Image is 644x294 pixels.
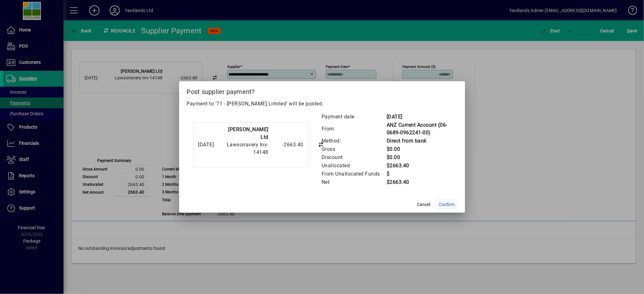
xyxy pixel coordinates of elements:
span: Lawsonavery Inv-14148 [227,142,268,155]
button: Confirm [437,199,458,210]
td: Gross [321,145,386,153]
td: $0.00 [386,145,451,153]
td: Payment date [321,113,386,121]
td: From Unallocated Funds [321,170,386,178]
td: $2663.40 [386,162,451,170]
td: Discount [321,153,386,162]
td: Method: [321,137,386,145]
p: Payment to '71 - [PERSON_NAME] Limited' will be posted. [187,100,458,108]
span: Cancel [417,201,430,208]
td: [DATE] [386,113,451,121]
td: Net [321,178,386,186]
td: Direct from bank [386,137,451,145]
td: Unallocated [321,162,386,170]
button: Cancel [414,199,434,210]
td: $ [386,170,451,178]
strong: [PERSON_NAME] Ltd [228,126,269,140]
div: [DATE] [198,141,219,149]
span: Confirm [439,201,455,208]
td: From: [321,121,386,137]
h2: Post supplier payment? [179,81,465,100]
td: ANZ Current Account (06-0689-0962241-00) [386,121,451,137]
div: -2663.40 [272,141,303,149]
td: $0.00 [386,153,451,162]
td: $2663.40 [386,178,451,186]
